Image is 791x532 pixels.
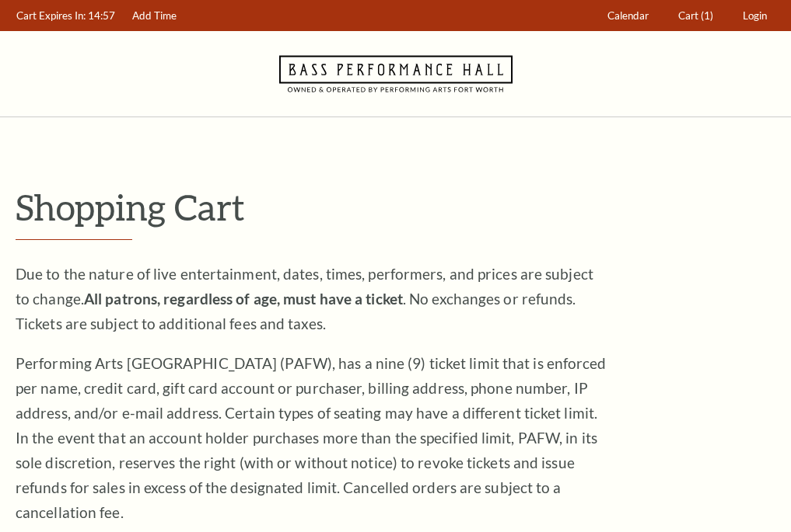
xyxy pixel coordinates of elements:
[16,9,86,22] span: Cart Expires In:
[88,9,115,22] span: 14:57
[736,1,775,31] a: Login
[125,1,184,31] a: Add Time
[678,9,698,22] span: Cart
[607,9,649,22] span: Calendar
[701,9,713,22] span: (1)
[16,187,775,227] p: Shopping Cart
[84,290,403,308] strong: All patrons, regardless of age, must have a ticket
[600,1,656,31] a: Calendar
[16,351,607,525] p: Performing Arts [GEOGRAPHIC_DATA] (PAFW), has a nine (9) ticket limit that is enforced per name, ...
[671,1,721,31] a: Cart (1)
[743,9,767,22] span: Login
[16,265,593,332] span: Due to the nature of live entertainment, dates, times, performers, and prices are subject to chan...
